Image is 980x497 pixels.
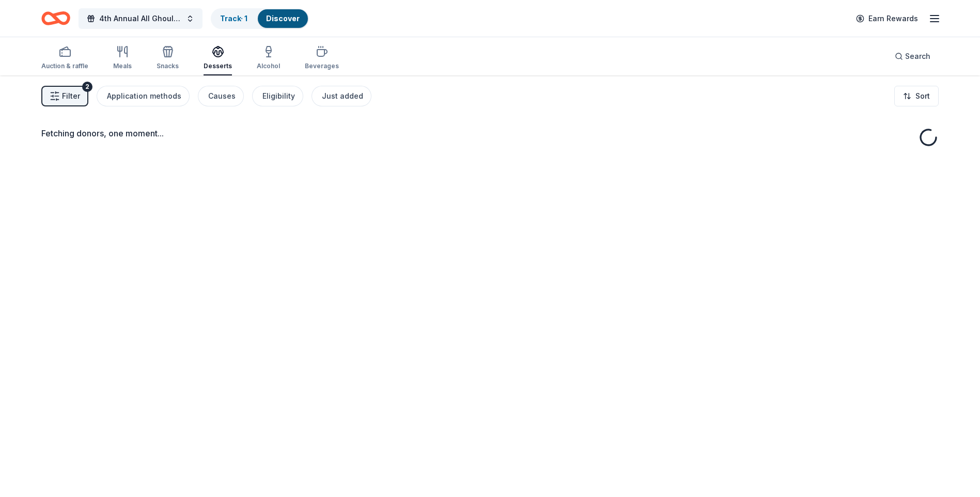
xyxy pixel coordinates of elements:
[257,62,280,70] div: Alcohol
[905,50,930,63] span: Search
[312,86,371,106] button: Just added
[41,6,70,30] a: Home
[204,62,232,70] div: Desserts
[41,86,88,106] button: Filter2
[99,12,182,25] span: 4th Annual All Ghouls Gala
[204,41,232,75] button: Desserts
[262,90,295,102] div: Eligibility
[220,14,247,23] a: Track· 1
[157,41,179,75] button: Snacks
[62,90,80,102] span: Filter
[915,90,930,102] span: Sort
[257,41,280,75] button: Alcohol
[198,86,244,106] button: Causes
[266,14,300,23] a: Discover
[41,127,939,139] div: Fetching donors, one moment...
[41,41,88,75] button: Auction & raffle
[322,90,363,102] div: Just added
[157,62,179,70] div: Snacks
[41,62,88,70] div: Auction & raffle
[850,9,924,28] a: Earn Rewards
[79,8,203,29] button: 4th Annual All Ghouls Gala
[305,62,339,70] div: Beverages
[208,90,236,102] div: Causes
[305,41,339,75] button: Beverages
[82,82,92,92] div: 2
[252,86,303,106] button: Eligibility
[113,62,132,70] div: Meals
[211,8,309,29] button: Track· 1Discover
[107,90,181,102] div: Application methods
[894,86,939,106] button: Sort
[113,41,132,75] button: Meals
[886,46,939,67] button: Search
[97,86,190,106] button: Application methods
